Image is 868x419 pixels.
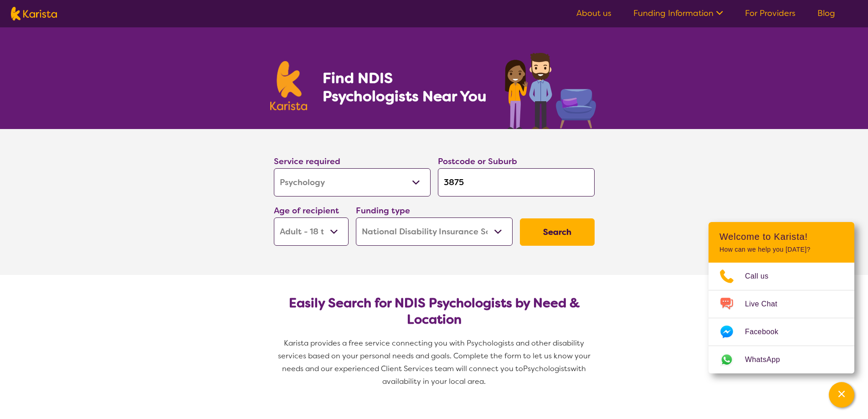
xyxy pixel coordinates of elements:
p: How can we help you [DATE]? [719,246,843,253]
button: Search [520,218,595,246]
a: Funding Information [633,8,723,19]
span: Call us [745,269,780,283]
label: Postcode or Suburb [438,156,517,167]
span: Karista provides a free service connecting you with Psychologists and other disability services b... [278,338,592,373]
h2: Welcome to Karista! [719,231,843,242]
img: Karista logo [11,7,57,21]
ul: Choose channel [709,263,854,373]
span: Psychologists [523,364,570,373]
input: Type [438,168,595,197]
a: About us [576,8,611,19]
img: Karista logo [270,61,308,110]
img: psychology [502,49,598,129]
label: Age of recipient [274,205,339,216]
span: Live Chat [745,297,788,311]
span: Facebook [745,325,789,339]
h2: Easily Search for NDIS Psychologists by Need & Location [281,295,587,328]
h1: Find NDIS Psychologists Near You [323,69,491,105]
a: For Providers [745,8,796,19]
label: Funding type [356,205,410,216]
div: Channel Menu [709,222,854,373]
a: Web link opens in a new tab. [709,346,854,373]
button: Channel Menu [829,382,854,408]
span: WhatsApp [745,353,791,367]
label: Service required [274,156,340,167]
a: Blog [817,8,835,19]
